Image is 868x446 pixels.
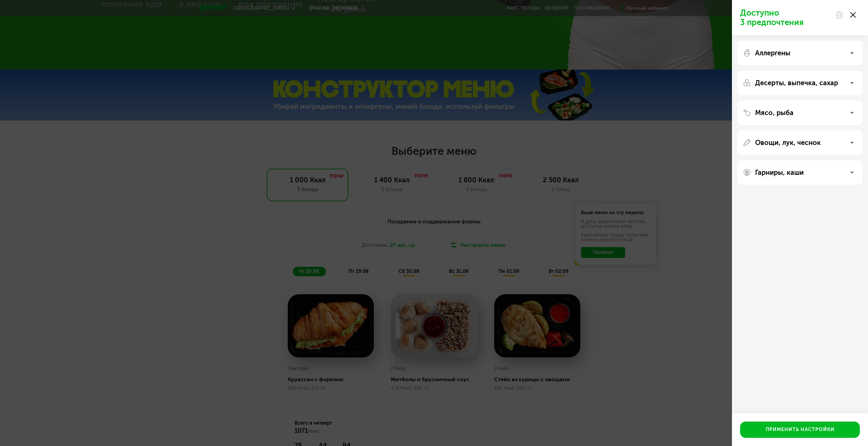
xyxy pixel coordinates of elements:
p: Гарниры, каши [755,168,804,176]
p: Овощи, лук, чеснок [755,138,821,147]
p: Доступно 3 предпочтения [740,8,831,27]
div: Применить настройки [766,426,835,433]
p: Десерты, выпечка, сахар [755,79,838,87]
button: Применить настройки [740,422,860,438]
p: Аллергены [755,49,790,57]
p: Мясо, рыба [755,109,794,117]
